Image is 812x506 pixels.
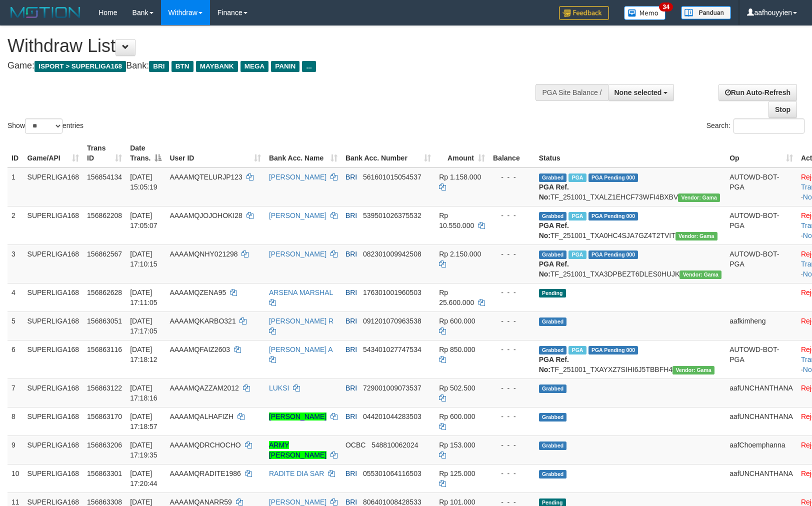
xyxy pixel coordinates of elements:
span: Rp 502.500 [439,384,475,392]
td: 1 [7,167,23,206]
span: Grabbed [539,250,567,259]
span: 156854134 [87,173,122,181]
img: Feedback.jpg [559,6,609,20]
a: LUKSI [269,384,289,392]
span: PGA Pending [588,173,638,182]
div: - - - [493,249,531,259]
img: Button%20Memo.svg [624,6,666,20]
td: SUPERLIGA168 [23,283,83,311]
span: Copy 806401008428533 to clipboard [363,498,421,506]
td: SUPERLIGA168 [23,167,83,206]
span: Copy 091201070963538 to clipboard [363,317,421,325]
th: Op: activate to sort column ascending [725,139,797,167]
span: Copy 539501026375532 to clipboard [363,211,421,219]
b: PGA Ref. No: [539,260,569,278]
span: [DATE] 17:11:05 [130,288,157,306]
a: [PERSON_NAME] R [269,317,333,325]
th: Bank Acc. Name: activate to sort column ascending [265,139,341,167]
td: 10 [7,464,23,492]
span: Copy 176301001960503 to clipboard [363,288,421,296]
div: - - - [493,210,531,220]
td: aafUNCHANTHANA [725,378,797,407]
span: Copy 548810062024 to clipboard [371,441,418,449]
span: BRI [345,173,357,181]
span: Rp 600.000 [439,412,475,420]
span: Grabbed [539,470,567,478]
td: aafUNCHANTHANA [725,407,797,435]
span: BTN [171,61,193,72]
a: Stop [768,101,797,118]
td: AUTOWD-BOT-PGA [725,167,797,206]
td: TF_251001_TXA0HC4SJA7GZ4T2TVIT [535,206,725,244]
a: ARSENA MARSHAL [269,288,333,296]
span: None selected [614,88,662,96]
td: 2 [7,206,23,244]
td: 8 [7,407,23,435]
span: AAAAMQANARR59 [169,498,231,506]
div: - - - [493,468,531,478]
span: Rp 25.600.000 [439,288,474,306]
a: [PERSON_NAME] A [269,345,332,353]
span: PANIN [271,61,299,72]
span: Rp 153.000 [439,441,475,449]
span: ISPORT > SUPERLIGA168 [34,61,126,72]
a: [PERSON_NAME] [269,498,326,506]
h1: Withdraw List [7,36,531,56]
span: 156863308 [87,498,122,506]
span: Vendor URL: https://trx31.1velocity.biz [678,193,720,202]
span: 156862567 [87,250,122,258]
td: SUPERLIGA168 [23,407,83,435]
td: 5 [7,311,23,340]
span: Copy 082301009942508 to clipboard [363,250,421,258]
a: Run Auto-Refresh [718,84,797,101]
span: OCBC [345,441,365,449]
a: [PERSON_NAME] [269,250,326,258]
span: Grabbed [539,173,567,182]
span: BRI [345,498,357,506]
td: SUPERLIGA168 [23,311,83,340]
span: Rp 125.000 [439,469,475,477]
span: MEGA [240,61,269,72]
span: AAAAMQRADITE1986 [169,469,240,477]
a: [PERSON_NAME] [269,173,326,181]
th: Date Trans.: activate to sort column descending [126,139,165,167]
select: Showentries [25,118,62,133]
span: BRI [149,61,168,72]
td: TF_251001_TXAYXZ7SIHI6J5TBBFH4 [535,340,725,378]
span: AAAAMQFAIZ2603 [169,345,230,353]
td: AUTOWD-BOT-PGA [725,340,797,378]
div: - - - [493,411,531,421]
img: panduan.png [681,6,731,19]
a: [PERSON_NAME] [269,211,326,219]
a: [PERSON_NAME] [269,412,326,420]
td: SUPERLIGA168 [23,378,83,407]
span: Grabbed [539,441,567,450]
div: - - - [493,287,531,297]
span: [DATE] 17:17:05 [130,317,157,335]
span: BRI [345,412,357,420]
span: AAAAMQJOJOHOKI28 [169,211,242,219]
label: Show entries [7,118,83,133]
span: BRI [345,345,357,353]
button: None selected [608,84,674,101]
td: 4 [7,283,23,311]
img: MOTION_logo.png [7,5,83,20]
span: 156862628 [87,288,122,296]
span: MAYBANK [196,61,238,72]
span: 156863051 [87,317,122,325]
th: Status [535,139,725,167]
span: [DATE] 17:05:07 [130,211,157,229]
span: [DATE] 17:18:12 [130,345,157,363]
td: SUPERLIGA168 [23,206,83,244]
span: 156863170 [87,412,122,420]
td: aafkimheng [725,311,797,340]
th: Balance [489,139,535,167]
td: AUTOWD-BOT-PGA [725,206,797,244]
div: PGA Site Balance / [535,84,607,101]
td: SUPERLIGA168 [23,340,83,378]
span: Rp 1.158.000 [439,173,481,181]
span: AAAAMQAZZAM2012 [169,384,239,392]
span: Copy 729001009073537 to clipboard [363,384,421,392]
td: TF_251001_TXA3DPBEZT6DLES0HUJK [535,244,725,283]
span: Vendor URL: https://trx31.1velocity.biz [672,366,714,374]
